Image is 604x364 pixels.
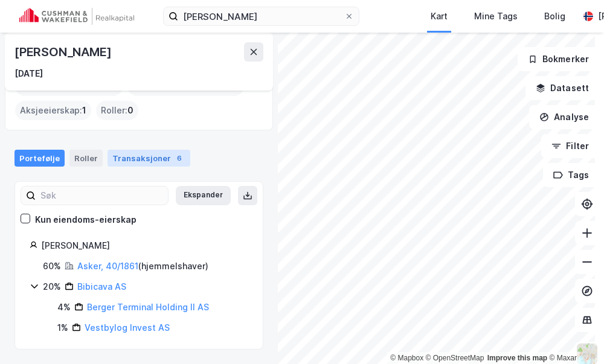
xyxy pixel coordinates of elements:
[544,9,565,24] div: Bolig
[87,302,209,312] a: Berger Terminal Holding II AS
[529,105,599,129] button: Analyse
[43,279,61,294] div: 20%
[77,261,138,271] a: Asker, 40/1861
[390,354,423,362] a: Mapbox
[96,101,138,120] div: Roller :
[487,354,547,362] a: Improve this map
[57,300,71,315] div: 4%
[19,8,134,25] img: cushman-wakefield-realkapital-logo.202ea83816669bd177139c58696a8fa1.svg
[178,7,344,25] input: Søk på adresse, matrikkel, gårdeiere, leietakere eller personer
[57,321,68,335] div: 1%
[14,42,114,62] div: [PERSON_NAME]
[544,306,604,364] div: Kontrollprogram for chat
[77,259,208,273] div: ( hjemmelshaver )
[127,103,133,118] span: 0
[176,186,231,205] button: Ekspander
[35,212,137,227] div: Kun eiendoms-eierskap
[36,187,168,205] input: Søk
[85,322,170,333] a: Vestbylog Invest AS
[541,134,599,158] button: Filter
[69,150,103,167] div: Roller
[173,152,185,164] div: 6
[544,306,604,364] iframe: Chat Widget
[82,103,86,118] span: 1
[108,150,190,167] div: Transaksjoner
[14,66,43,81] div: [DATE]
[518,47,599,71] button: Bokmerker
[14,150,65,167] div: Portefølje
[431,9,448,24] div: Kart
[41,238,248,253] div: [PERSON_NAME]
[77,281,126,292] a: Bibicava AS
[426,354,484,362] a: OpenStreetMap
[43,259,61,273] div: 60%
[15,101,91,120] div: Aksjeeierskap :
[474,9,518,24] div: Mine Tags
[543,163,599,187] button: Tags
[525,76,599,100] button: Datasett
